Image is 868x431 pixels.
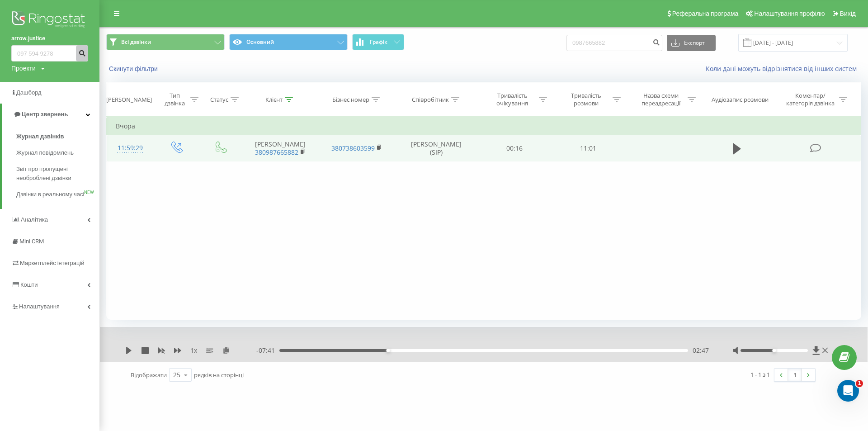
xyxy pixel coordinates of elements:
[11,34,88,43] a: arrow.justice
[16,148,74,157] span: Журнал повідомлень
[352,34,404,50] button: Графік
[331,144,375,152] a: 380738603599
[16,161,99,186] a: Звіт про пропущені необроблені дзвінки
[2,104,99,125] a: Центр звернень
[712,96,769,104] div: Аудіозапис розмови
[552,135,625,161] td: 11:01
[566,35,662,51] input: Пошук за номером
[106,96,152,104] div: [PERSON_NAME]
[194,371,244,379] span: рядків на сторінці
[19,303,60,310] span: Налаштування
[837,380,859,402] iframe: Intercom live chat
[265,96,283,104] div: Клієнт
[395,135,477,161] td: [PERSON_NAME] (SIP)
[856,380,863,387] span: 1
[11,45,88,62] input: Пошук за номером
[562,92,610,107] div: Тривалість розмови
[162,92,188,107] div: Тип дзвінка
[20,281,38,288] span: Кошти
[332,96,369,104] div: Бізнес номер
[19,238,44,245] span: Mini CRM
[386,349,390,352] div: Accessibility label
[693,346,709,355] span: 02:47
[190,346,197,355] span: 1 x
[11,9,88,32] img: Ringostat logo
[840,10,856,17] span: Вихід
[784,92,837,107] div: Коментар/категорія дзвінка
[256,346,279,355] span: - 07:41
[16,128,99,145] a: Журнал дзвінків
[255,148,298,156] a: 380987665882
[16,145,99,161] a: Журнал повідомлень
[210,96,228,104] div: Статус
[22,111,68,118] span: Центр звернень
[637,92,685,107] div: Назва схеми переадресації
[16,132,64,141] span: Журнал дзвінків
[116,139,145,157] div: 11:59:29
[772,349,776,352] div: Accessibility label
[11,64,36,73] div: Проекти
[788,369,802,381] a: 1
[131,371,167,379] span: Відображати
[706,64,861,73] a: Коли дані можуть відрізнятися вiд інших систем
[106,34,225,50] button: Всі дзвінки
[107,117,861,135] td: Вчора
[478,135,552,161] td: 00:16
[16,89,42,96] span: Дашборд
[16,190,84,199] span: Дзвінки в реальному часі
[20,260,85,266] span: Маркетплейс інтеграцій
[121,38,151,46] span: Всі дзвінки
[16,165,95,183] span: Звіт про пропущені необроблені дзвінки
[750,370,770,379] div: 1 - 1 з 1
[229,34,348,50] button: Основний
[106,65,162,73] button: Скинути фільтри
[488,92,537,107] div: Тривалість очікування
[173,370,180,379] div: 25
[16,186,99,203] a: Дзвінки в реальному часіNEW
[672,10,739,17] span: Реферальна програма
[754,10,825,17] span: Налаштування профілю
[370,39,387,45] span: Графік
[667,35,716,51] button: Експорт
[21,216,48,223] span: Аналiтика
[242,135,318,161] td: [PERSON_NAME]
[412,96,449,104] div: Співробітник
